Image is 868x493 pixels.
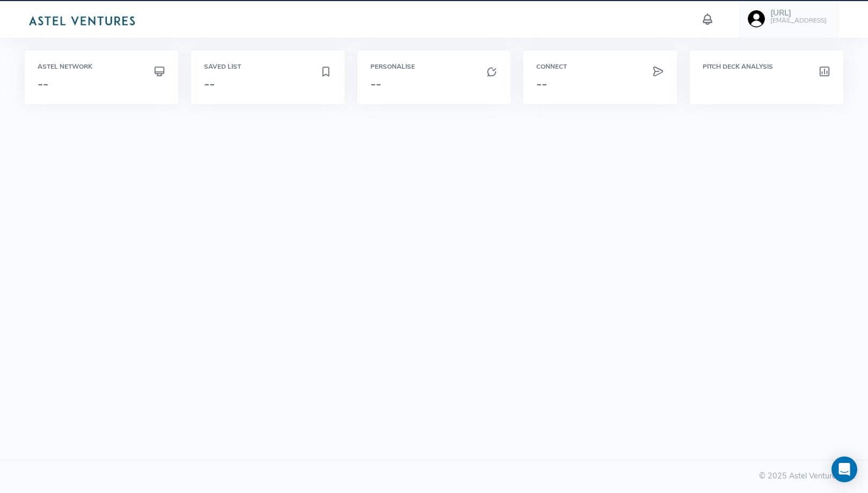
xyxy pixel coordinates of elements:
h6: [EMAIL_ADDRESS] [770,17,827,24]
div: © 2025 Astel Ventures Ltd. [13,470,855,482]
h3: -- [536,77,664,91]
h3: -- [370,77,498,91]
div: Open Intercom Messenger [831,456,857,482]
h6: Astel Network [38,63,165,70]
h5: [URL] [770,9,827,18]
h6: Saved List [204,63,332,70]
img: user-image [748,10,765,27]
h6: Personalise [370,63,498,70]
h6: Pitch Deck Analysis [703,63,830,70]
h6: Connect [536,63,664,70]
span: -- [38,75,48,92]
span: -- [204,75,215,92]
